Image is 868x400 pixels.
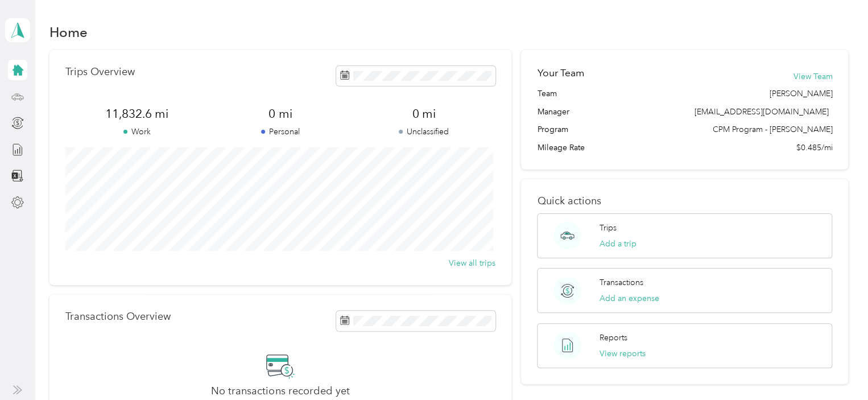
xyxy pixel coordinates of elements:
p: Trips [600,222,617,234]
span: 0 mi [209,106,352,122]
button: Add an expense [600,292,659,304]
button: View reports [600,348,646,360]
button: View all trips [449,257,495,269]
p: Work [65,126,209,138]
span: Manager [537,106,569,118]
button: View Team [793,71,832,83]
span: [EMAIL_ADDRESS][DOMAIN_NAME] [694,107,828,117]
span: $0.485/mi [796,142,832,154]
p: Transactions Overview [65,311,171,323]
span: [PERSON_NAME] [769,88,832,100]
h1: Home [49,26,88,38]
p: Quick actions [537,195,832,207]
h2: Your Team [537,66,584,80]
h2: No transactions recorded yet [211,385,349,397]
p: Transactions [600,277,643,288]
p: Trips Overview [65,66,135,78]
span: 11,832.6 mi [65,106,209,122]
iframe: Everlance-gr Chat Button Frame [804,336,868,400]
p: Personal [209,126,352,138]
p: Reports [600,332,627,344]
span: 0 mi [352,106,495,122]
p: Unclassified [352,126,495,138]
span: Mileage Rate [537,142,584,154]
button: Add a trip [600,238,636,250]
span: CPM Program - [PERSON_NAME] [712,123,832,135]
span: Team [537,88,556,100]
span: Program [537,123,568,135]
